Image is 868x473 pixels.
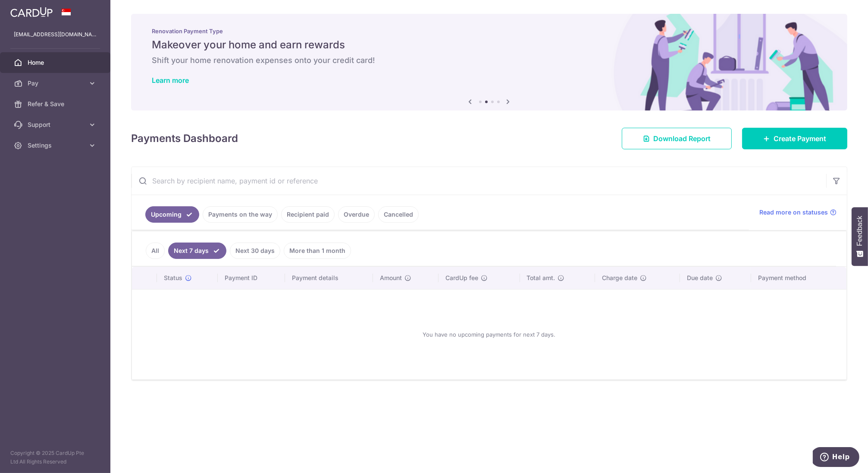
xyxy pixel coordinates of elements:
a: All [146,243,165,259]
img: Renovation banner [131,14,847,110]
a: Cancelled [378,206,419,223]
span: Due date [687,274,713,282]
h4: Payments Dashboard [131,131,238,146]
a: Learn more [152,76,189,85]
a: Payments on the way [203,206,278,223]
a: Next 30 days [230,243,280,259]
a: Recipient paid [281,206,335,223]
th: Payment ID [218,267,285,289]
span: Home [28,58,85,67]
input: Search by recipient name, payment id or reference [132,167,826,195]
p: Renovation Payment Type [152,28,827,35]
th: Payment details [285,267,373,289]
h6: Shift your home renovation expenses onto your credit card! [152,55,827,66]
h5: Makeover your home and earn rewards [152,38,827,52]
span: Charge date [602,274,637,282]
span: Settings [28,141,85,150]
span: Pay [28,79,85,88]
span: Feedback [856,216,864,246]
span: Amount [380,274,402,282]
span: Create Payment [774,133,826,144]
span: Read more on statuses [759,208,828,217]
span: Total amt. [527,274,555,282]
img: CardUp [10,7,53,17]
th: Payment method [751,267,846,289]
a: Upcoming [145,206,199,223]
span: CardUp fee [445,274,478,282]
a: More than 1 month [284,243,351,259]
span: Refer & Save [28,100,85,108]
span: Support [28,120,85,129]
a: Download Report [622,128,732,149]
a: Next 7 days [168,243,226,259]
a: Read more on statuses [759,208,837,217]
button: Feedback - Show survey [852,207,868,266]
p: [EMAIL_ADDRESS][DOMAIN_NAME] [14,30,97,39]
a: Create Payment [742,128,847,149]
span: Status [164,274,182,282]
iframe: Opens a widget where you can find more information [813,447,859,469]
div: You have no upcoming payments for next 7 days. [142,296,836,372]
a: Overdue [338,206,375,223]
span: Download Report [653,133,711,144]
